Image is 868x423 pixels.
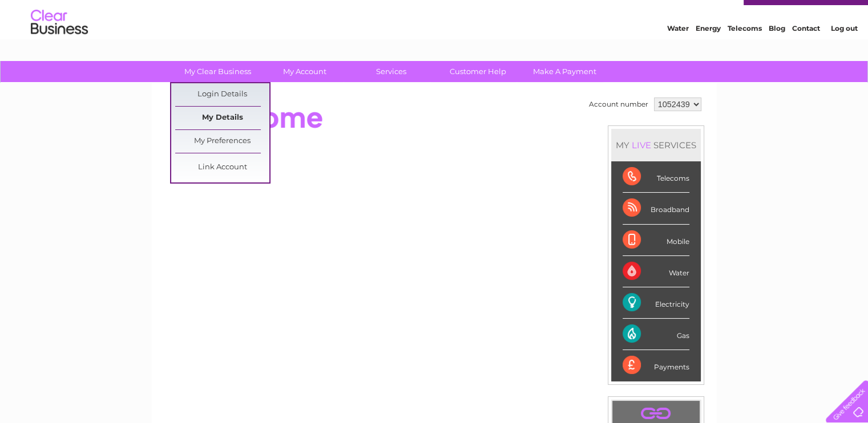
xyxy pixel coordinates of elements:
[623,256,689,287] div: Water
[667,48,689,57] a: Water
[623,225,689,256] div: Mobile
[623,319,689,350] div: Gas
[431,61,525,82] a: Customer Help
[629,140,653,151] div: LIVE
[175,107,269,129] a: My Details
[728,48,762,57] a: Telecoms
[344,61,438,82] a: Services
[30,30,88,64] img: logo.png
[792,48,820,57] a: Contact
[171,61,265,82] a: My Clear Business
[769,48,785,57] a: Blog
[586,95,651,114] td: Account number
[653,6,732,20] a: 0333 014 3131
[830,48,857,57] a: Log out
[175,156,269,179] a: Link Account
[165,6,704,55] div: Clear Business is a trading name of Verastar Limited (registered in [GEOGRAPHIC_DATA] No. 3667643...
[175,130,269,153] a: My Preferences
[175,83,269,106] a: Login Details
[518,61,612,82] a: Make A Payment
[623,350,689,381] div: Payments
[696,48,721,57] a: Energy
[623,287,689,319] div: Electricity
[623,193,689,224] div: Broadband
[623,161,689,193] div: Telecoms
[257,61,352,82] a: My Account
[611,129,701,161] div: MY SERVICES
